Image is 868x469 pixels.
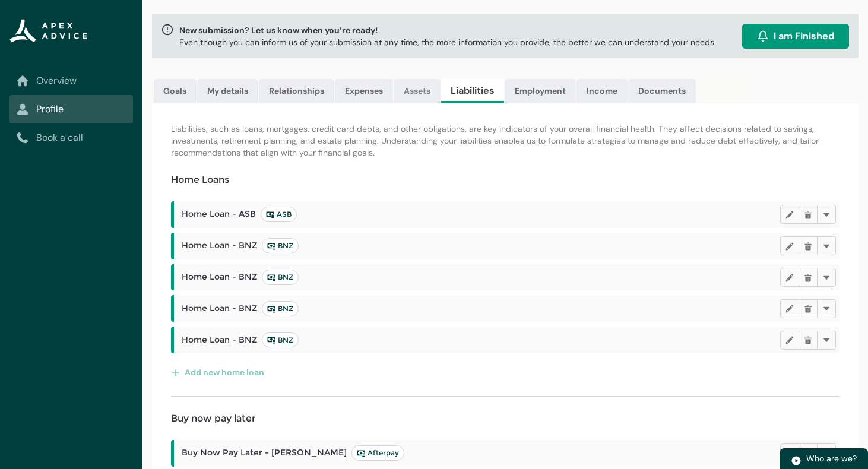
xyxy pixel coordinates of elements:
a: Relationships [259,79,334,103]
button: Delete [799,443,818,462]
button: Edit [780,236,799,255]
button: More [817,236,836,255]
button: Delete [799,268,818,287]
button: Delete [799,331,818,350]
span: ASB [266,210,292,219]
span: BNZ [267,272,293,282]
lightning-badge: BNZ [262,332,299,348]
a: Assets [394,79,441,103]
span: Home Loan - BNZ [182,270,299,285]
span: I am Finished [774,29,834,43]
img: alarm.svg [757,30,769,42]
button: More [817,299,836,318]
p: Liabilities, such as loans, mortgages, credit card debts, and other obligations, are key indicato... [171,123,840,159]
a: Income [576,79,628,103]
lightning-badge: Afterpay [351,445,404,461]
button: Edit [780,299,799,318]
lightning-badge: BNZ [262,301,299,316]
a: Employment [505,79,576,103]
a: Profile [17,102,126,116]
button: More [817,205,836,224]
span: Afterpay [357,448,399,458]
a: Expenses [335,79,393,103]
a: Documents [628,79,696,103]
span: Home Loan - BNZ [182,238,299,253]
span: Home Loan - ASB [182,207,297,222]
button: Edit [780,443,799,462]
button: Edit [780,331,799,350]
h4: Home Loans [171,173,229,187]
p: Even though you can inform us of your submission at any time, the more information you provide, t... [179,36,716,48]
button: Edit [780,205,799,224]
a: My details [197,79,258,103]
span: Buy Now Pay Later - [PERSON_NAME] [182,445,404,461]
a: Goals [154,79,197,103]
button: Delete [799,205,818,224]
span: BNZ [267,241,293,251]
span: Home Loan - BNZ [182,332,299,348]
a: Liabilities [441,79,504,103]
button: I am Finished [742,24,849,49]
lightning-badge: BNZ [262,238,299,253]
nav: Sub page [9,66,133,152]
a: Overview [17,74,126,88]
span: Who are we? [806,453,857,464]
button: More [817,443,836,462]
button: Edit [780,268,799,287]
button: Delete [799,236,818,255]
lightning-badge: BNZ [262,270,299,285]
img: Apex Advice Group [9,19,87,43]
h4: Buy now pay later [171,411,255,426]
button: Add new home loan [171,363,265,382]
span: BNZ [267,335,293,345]
a: Book a call [17,131,126,145]
span: Home Loan - BNZ [182,301,299,316]
button: More [817,331,836,350]
button: More [817,268,836,287]
img: play.svg [791,455,802,466]
span: New submission? Let us know when you’re ready! [179,24,716,36]
button: Delete [799,299,818,318]
lightning-badge: ASB [261,207,297,222]
span: BNZ [267,304,293,313]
